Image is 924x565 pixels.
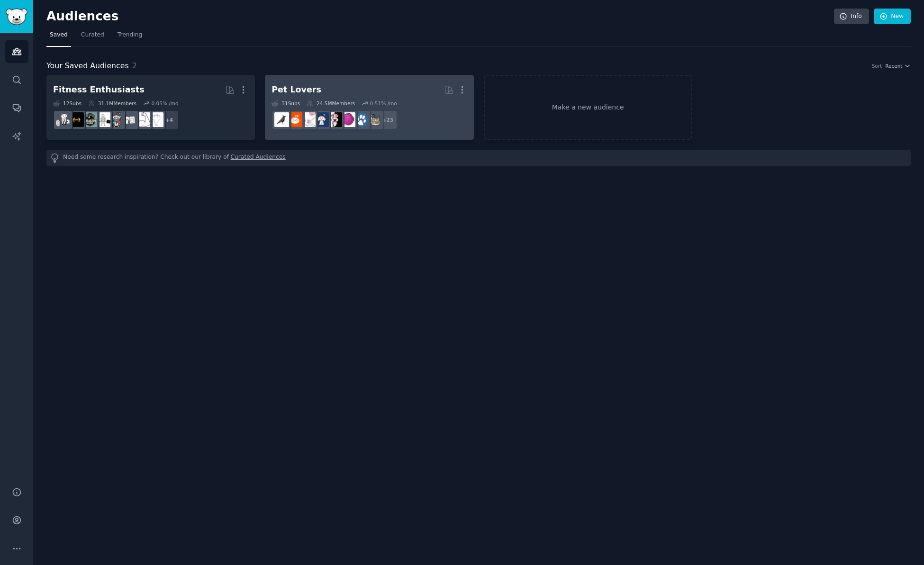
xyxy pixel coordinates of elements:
[885,63,911,69] button: Recent
[46,27,71,47] a: Saved
[46,60,129,72] span: Your Saved Audiences
[370,100,397,107] div: 0.51 % /mo
[307,100,355,107] div: 24.5M Members
[88,100,136,107] div: 31.1M Members
[56,112,71,127] img: weightroom
[288,112,302,127] img: BeardedDragons
[53,84,145,96] div: Fitness Enthusiasts
[159,110,179,130] div: + 4
[114,27,145,47] a: Trending
[46,75,255,140] a: Fitness Enthusiasts12Subs31.1MMembers0.05% /mo+4Fitnessstrength_trainingloseitHealthGYMGymMotivat...
[834,9,869,25] a: Info
[367,112,382,127] img: cats
[231,153,286,163] a: Curated Audiences
[69,112,84,127] img: workout
[354,112,369,127] img: dogs
[341,112,355,127] img: Aquariums
[136,112,150,127] img: strength_training
[53,100,82,107] div: 12 Sub s
[6,9,27,25] img: GummySearch logo
[885,63,902,69] span: Recent
[272,100,300,107] div: 31 Sub s
[484,75,692,140] a: Make a new audience
[872,63,882,69] div: Sort
[314,112,329,127] img: dogswithjobs
[301,112,316,127] img: RATS
[151,100,178,107] div: 0.05 % /mo
[272,84,321,96] div: Pet Lovers
[109,112,124,127] img: Health
[378,110,398,130] div: + 23
[50,31,68,39] span: Saved
[132,61,137,70] span: 2
[46,150,911,166] div: Need some research inspiration? Check out our library of
[81,31,104,39] span: Curated
[78,27,108,47] a: Curated
[82,112,97,127] img: GymMotivation
[874,9,911,25] a: New
[327,112,342,127] img: parrots
[274,112,289,127] img: birding
[122,112,137,127] img: loseit
[149,112,163,127] img: Fitness
[46,9,834,24] h2: Audiences
[96,112,110,127] img: GYM
[265,75,473,140] a: Pet Lovers31Subs24.5MMembers0.51% /mo+23catsdogsAquariumsparrotsdogswithjobsRATSBeardedDragonsbir...
[118,31,142,39] span: Trending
